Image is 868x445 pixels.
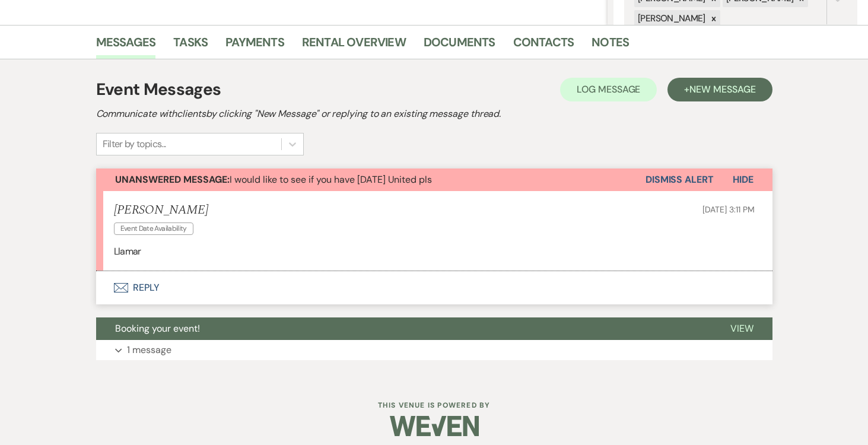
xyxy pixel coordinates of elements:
strong: Unanswered Message: [115,173,230,186]
button: Dismiss Alert [646,169,714,191]
a: Tasks [173,33,208,59]
a: Rental Overview [302,33,406,59]
button: 1 message [96,340,772,360]
button: Unanswered Message:I would like to see if you have [DATE] United pls [96,169,646,191]
h5: [PERSON_NAME] [114,203,208,218]
button: View [711,317,772,340]
div: Filter by topics... [103,137,166,151]
span: Hide [733,173,753,186]
a: Payments [225,33,284,59]
button: Booking your event! [96,317,711,340]
button: Hide [714,169,772,191]
button: Log Message [560,78,657,101]
span: Log Message [577,83,640,96]
span: Booking your event! [115,322,200,335]
span: I would like to see if you have [DATE] United pls [115,173,432,186]
h1: Event Messages [96,77,221,102]
a: Notes [592,33,629,59]
div: [PERSON_NAME] [634,10,707,27]
span: New Message [689,83,755,96]
p: 1 message [127,342,171,358]
span: Event Date Availability [114,223,193,235]
button: Reply [96,271,772,304]
span: [DATE] 3:11 PM [702,204,754,215]
span: View [730,322,753,335]
h2: Communicate with clients by clicking "New Message" or replying to an existing message thread. [96,107,772,121]
a: Contacts [513,33,574,59]
a: Messages [96,33,156,59]
button: +New Message [667,78,772,101]
a: Documents [424,33,495,59]
p: Llamar [114,244,755,259]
